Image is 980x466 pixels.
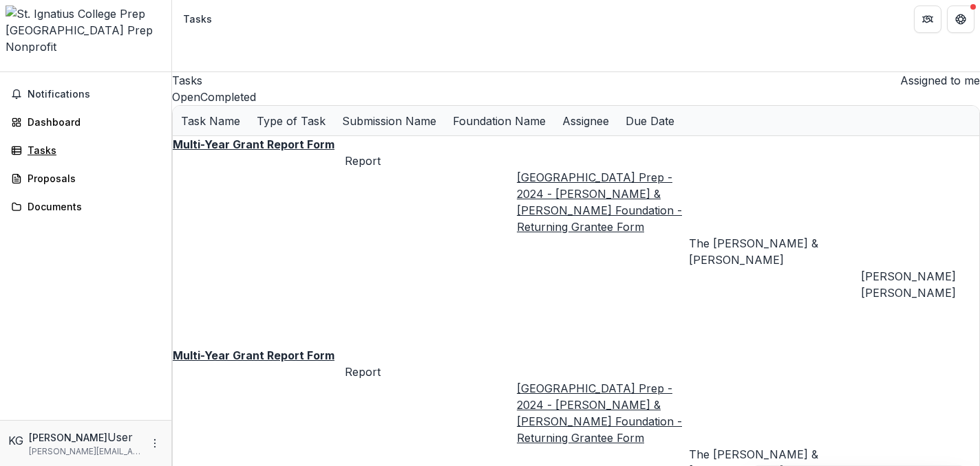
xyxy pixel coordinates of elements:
span: Nonprofit [6,40,56,54]
div: Submission Name [334,106,445,135]
div: Assignee [554,106,617,135]
img: St. Ignatius College Prep [6,5,166,22]
div: Due Date [617,106,683,135]
a: [GEOGRAPHIC_DATA] Prep - 2024 - [PERSON_NAME] & [PERSON_NAME] Foundation - Returning Grantee Form [517,170,682,234]
div: Tasks [28,143,155,157]
a: Tasks [6,139,166,162]
div: The [PERSON_NAME] & [PERSON_NAME] [689,235,861,268]
button: Notifications [6,83,166,105]
p: [PERSON_NAME] [29,430,107,445]
a: Multi-Year Grant Report Form [173,137,334,151]
p: User [107,429,133,445]
div: Task Name [173,106,248,135]
h2: Tasks [172,72,202,89]
div: Kevin Golden [8,432,23,449]
span: Notifications [28,89,160,100]
button: Open [172,89,200,105]
div: Foundation Name [445,113,554,129]
a: Proposals [6,167,166,190]
div: Type of Task [248,106,334,135]
a: Multi-Year Grant Report Form [173,348,334,362]
button: Completed [200,89,256,105]
div: Foundation Name [445,106,554,135]
button: Partners [914,5,941,33]
div: Report [345,364,517,380]
div: Report [345,153,517,169]
div: Documents [28,199,155,214]
button: Get Help [947,5,974,33]
button: More [147,435,163,452]
div: Submission Name [334,113,445,129]
div: Tasks [183,12,212,26]
div: Dashboard [28,115,155,129]
div: Task Name [173,113,248,129]
a: Documents [6,195,166,218]
button: Assigned to me [895,72,980,89]
div: Proposals [28,171,155,186]
a: [GEOGRAPHIC_DATA] Prep - 2024 - [PERSON_NAME] & [PERSON_NAME] Foundation - Returning Grantee Form [517,381,682,445]
p: [PERSON_NAME][EMAIL_ADDRESS][PERSON_NAME][DOMAIN_NAME] [29,445,141,458]
div: Type of Task [248,113,334,129]
div: Assignee [554,113,617,129]
nav: breadcrumb [178,9,217,29]
a: Dashboard [6,111,166,133]
div: [GEOGRAPHIC_DATA] Prep [6,22,166,38]
div: Due Date [617,113,683,129]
